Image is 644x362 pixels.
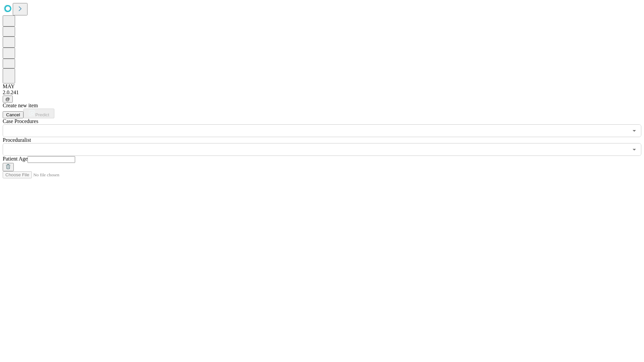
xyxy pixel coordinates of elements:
[3,111,23,118] button: Cancel
[3,83,641,89] div: MAY
[3,118,38,124] span: Scheduled Procedure
[35,112,49,117] span: Predict
[630,145,639,154] button: Open
[630,126,639,135] button: Open
[3,137,31,143] span: Proceduralist
[3,89,641,96] div: 2.0.241
[5,97,10,102] span: @
[3,156,28,162] span: Patient Age
[6,112,20,117] span: Cancel
[23,109,54,118] button: Predict
[3,103,38,108] span: Create new item
[3,96,13,103] button: @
